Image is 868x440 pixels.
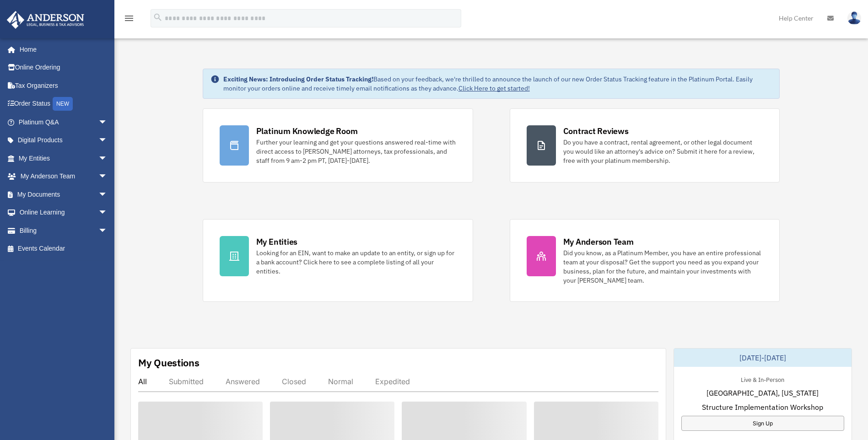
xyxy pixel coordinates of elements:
span: Structure Implementation Workshop [702,402,823,413]
div: Contract Reviews [563,125,629,137]
a: Online Learningarrow_drop_down [6,204,121,222]
a: My Documentsarrow_drop_down [6,185,121,204]
a: Events Calendar [6,240,121,258]
span: arrow_drop_down [98,167,117,186]
div: Closed [282,377,306,386]
div: Do you have a contract, rental agreement, or other legal document you would like an attorney's ad... [563,138,763,165]
span: [GEOGRAPHIC_DATA], [US_STATE] [706,387,819,398]
span: arrow_drop_down [98,204,117,222]
strong: Exciting News: Introducing Order Status Tracking! [223,75,373,83]
span: arrow_drop_down [98,221,117,240]
a: My Entitiesarrow_drop_down [6,149,121,167]
img: Anderson Advisors Platinum Portal [4,11,87,29]
div: Expedited [375,377,410,386]
div: NEW [53,97,73,111]
a: Billingarrow_drop_down [6,221,121,240]
div: My Questions [138,356,199,370]
a: Digital Productsarrow_drop_down [6,131,121,150]
img: User Pic [847,11,861,25]
div: Looking for an EIN, want to make an update to an entity, or sign up for a bank account? Click her... [256,248,456,276]
div: Answered [226,377,260,386]
span: arrow_drop_down [98,185,117,204]
div: [DATE]-[DATE] [674,349,852,367]
i: search [153,12,163,22]
a: Order StatusNEW [6,95,121,113]
a: Home [6,40,117,59]
a: My Anderson Team Did you know, as a Platinum Member, you have an entire professional team at your... [510,219,780,302]
a: My Entities Looking for an EIN, want to make an update to an entity, or sign up for a bank accoun... [203,219,473,302]
div: Submitted [169,377,204,386]
div: My Entities [256,236,297,247]
span: arrow_drop_down [98,149,117,168]
a: Click Here to get started! [458,84,530,92]
a: Platinum Q&Aarrow_drop_down [6,113,121,131]
a: Tax Organizers [6,76,121,95]
div: Did you know, as a Platinum Member, you have an entire professional team at your disposal? Get th... [563,248,763,285]
a: Contract Reviews Do you have a contract, rental agreement, or other legal document you would like... [510,108,780,182]
div: Further your learning and get your questions answered real-time with direct access to [PERSON_NAM... [256,138,456,165]
i: menu [124,13,135,24]
a: Sign Up [681,416,844,431]
div: My Anderson Team [563,236,634,247]
a: Platinum Knowledge Room Further your learning and get your questions answered real-time with dire... [203,108,473,182]
div: All [138,377,147,386]
div: Based on your feedback, we're thrilled to announce the launch of our new Order Status Tracking fe... [223,75,772,93]
span: arrow_drop_down [98,131,117,150]
div: Platinum Knowledge Room [256,125,358,137]
span: arrow_drop_down [98,113,117,132]
a: Online Ordering [6,59,121,77]
a: menu [124,16,135,24]
div: Normal [328,377,353,386]
a: My Anderson Teamarrow_drop_down [6,167,121,186]
div: Live & In-Person [733,374,792,384]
